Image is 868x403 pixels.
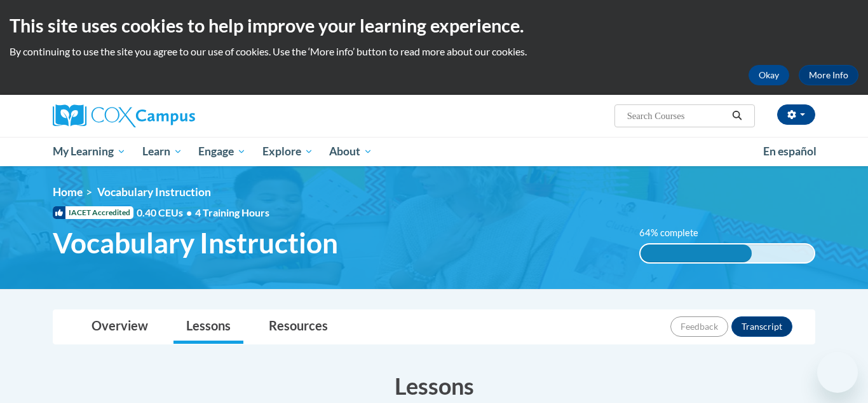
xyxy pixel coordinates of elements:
button: Search [728,108,747,124]
span: Engage [198,144,246,159]
h2: This site uses cookies to help improve your learning experience. [10,13,858,38]
a: About [322,137,381,166]
div: Main menu [34,137,834,166]
span: 4 Training Hours [195,206,269,218]
div: 64% complete [641,244,752,262]
button: Transcript [731,316,792,337]
p: By continuing to use the site you agree to our use of cookies. Use the ‘More info’ button to read... [10,45,858,59]
a: En español [755,138,825,165]
a: Cox Campus [53,104,294,127]
span: En español [763,145,817,158]
span: Learn [142,144,182,159]
span: Explore [262,144,313,159]
button: Feedback [670,316,728,337]
a: Home [53,185,83,199]
a: My Learning [44,137,134,166]
a: Learn [134,137,191,166]
span: Vocabulary Instruction [97,185,211,199]
button: Okay [749,65,789,85]
span: • [186,206,192,218]
a: Overview [79,310,161,344]
iframe: Button to launch messaging window [817,352,858,393]
span: 0.40 CEUs [137,206,195,220]
img: Cox Campus [53,104,195,127]
span: About [329,144,372,159]
span: Vocabulary Instruction [53,226,338,260]
button: Account Settings [777,104,815,125]
a: Resources [256,310,341,344]
label: 64% complete [639,226,712,240]
a: Engage [190,137,254,166]
input: Search Courses [626,108,728,124]
span: IACET Accredited [53,206,133,219]
a: Lessons [173,310,243,344]
a: Explore [254,137,322,166]
a: More Info [799,65,858,85]
h3: Lessons [53,370,815,402]
span: My Learning [53,144,126,159]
